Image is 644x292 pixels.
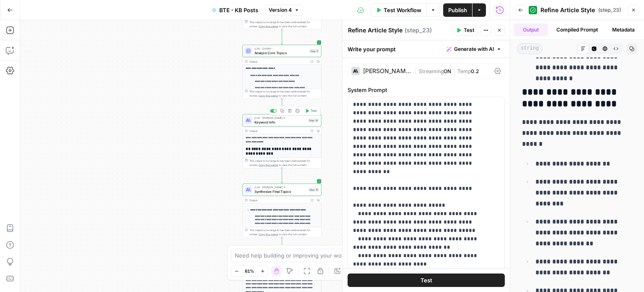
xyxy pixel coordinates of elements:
[348,274,505,287] button: Test
[254,50,307,55] span: Analyze Core Topics
[598,6,621,14] span: ( step_23 )
[259,25,278,28] span: Copy the output
[249,20,319,28] div: This output is too large & has been abbreviated for review. to view the full content.
[452,25,478,36] button: Test
[348,86,505,94] label: System Prompt
[265,5,303,16] button: Version 4
[309,187,319,192] div: Step 15
[421,276,432,284] span: Test
[405,26,432,34] span: ( step_23 )
[514,24,548,36] button: Output
[448,6,467,14] span: Publish
[281,168,283,183] g: Edge from step_14 to step_15
[540,6,595,14] span: Refine Article Style
[259,163,278,166] span: Copy the output
[281,29,283,44] g: Edge from step_13 to step_5
[343,40,510,58] div: Write your prompt
[249,89,319,97] div: This output is too large & has been abbreviated for review. to view the full content.
[249,59,307,63] div: Output
[249,228,319,236] div: This output is too large & has been abbreviated for review. to view the full content.
[443,3,472,17] button: Publish
[371,3,426,17] button: Test Workflow
[269,6,292,14] span: Version 4
[457,68,471,74] span: Temp
[207,3,263,17] button: BTE - KB Posts
[471,68,479,74] span: 0.2
[254,47,307,51] span: LLM · O4 Mini
[249,129,307,133] div: Output
[363,68,411,74] div: [PERSON_NAME] 4
[309,49,319,53] div: Step 5
[348,26,402,34] textarea: Refine Article Style
[464,26,474,34] span: Test
[517,43,543,54] span: string
[384,6,421,14] span: Test Workflow
[444,68,451,74] span: ON
[454,45,494,53] span: Generate with AI
[249,198,307,203] div: Output
[419,68,444,74] span: Streaming
[245,268,254,274] span: 61%
[281,99,283,113] g: Edge from step_5 to step_14
[254,116,306,120] span: LLM · [PERSON_NAME] 4
[443,44,505,55] button: Generate with AI
[415,66,419,75] span: |
[606,24,641,36] button: Metadata
[254,189,306,194] span: Synthesize Final Topics
[259,94,278,97] span: Copy the output
[451,66,457,75] span: |
[551,24,603,36] button: Compiled Prompt
[249,159,319,167] div: This output is too large & has been abbreviated for review. to view the full content.
[254,120,306,125] span: Keyword Info
[254,185,306,189] span: LLM · [PERSON_NAME] 4
[219,6,258,14] span: BTE - KB Posts
[259,233,278,236] span: Copy the output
